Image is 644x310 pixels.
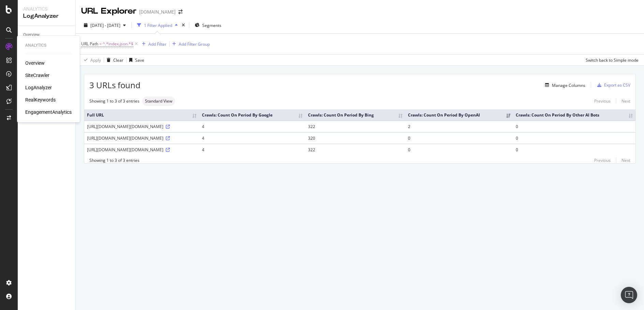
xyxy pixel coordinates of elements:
button: Manage Columns [542,81,585,89]
div: [URL][DOMAIN_NAME][DOMAIN_NAME] [87,135,196,141]
th: Crawls: Count On Period By Bing: activate to sort column ascending [305,109,405,121]
div: times [180,22,186,29]
div: Switch back to Simple mode [586,57,639,63]
td: 0 [405,132,513,144]
td: 320 [305,132,405,144]
span: 3 URLs found [89,79,141,91]
div: Add Filter Group [179,41,210,47]
div: Manage Columns [552,82,585,88]
td: 2 [405,121,513,132]
th: Full URL: activate to sort column ascending [84,109,199,121]
div: LogAnalyzer [23,12,70,20]
a: LogAnalyzer [25,84,52,91]
span: = [99,41,102,47]
div: Save [135,57,144,63]
div: Apply [90,57,101,63]
div: Showing 1 to 3 of 3 entries [89,157,140,163]
th: Crawls: Count On Period By OpenAI: activate to sort column ascending [405,109,513,121]
div: Add Filter [148,41,166,47]
button: Segments [192,20,224,31]
div: 1 Filter Applied [144,22,172,28]
a: Overview [23,31,71,38]
td: 0 [513,121,635,132]
a: RealKeywords [25,96,56,103]
a: Overview [25,60,45,66]
div: Analytics [23,5,70,12]
div: Overview [23,31,40,38]
div: Analytics [25,43,72,48]
span: URL Path [81,41,98,47]
div: [DOMAIN_NAME] [139,9,176,15]
div: neutral label [142,96,175,106]
div: Showing 1 to 3 of 3 entries [89,98,140,104]
span: Segments [202,22,221,28]
td: 4 [199,132,305,144]
div: arrow-right-arrow-left [178,10,182,14]
td: 4 [199,144,305,155]
a: EngagementAnalytics [25,109,72,115]
div: URL Explorer [81,5,136,17]
button: Export as CSV [595,80,630,91]
button: Apply [81,55,101,65]
td: 0 [405,144,513,155]
button: Clear [104,55,123,65]
td: 0 [513,132,635,144]
span: Standard View [145,99,172,103]
th: Crawls: Count On Period By Google: activate to sort column ascending [199,109,305,121]
th: Crawls: Count On Period By Other AI Bots: activate to sort column ascending [513,109,635,121]
button: Add Filter Group [170,40,210,48]
td: 322 [305,121,405,132]
div: Export as CSV [604,82,630,88]
button: 1 Filter Applied [134,20,180,31]
div: Clear [113,57,123,63]
div: [URL][DOMAIN_NAME][DOMAIN_NAME] [87,147,196,153]
td: 0 [513,144,635,155]
td: 4 [199,121,305,132]
td: 322 [305,144,405,155]
button: [DATE] - [DATE] [81,20,129,31]
button: Add Filter [139,40,166,48]
a: SiteCrawler [25,72,49,79]
div: Open Intercom Messenger [621,287,637,303]
button: Switch back to Simple mode [583,55,639,65]
span: ^.*index.json.*$ [103,39,133,49]
button: Save [127,55,144,65]
span: [DATE] - [DATE] [90,22,120,28]
div: [URL][DOMAIN_NAME][DOMAIN_NAME] [87,124,196,129]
